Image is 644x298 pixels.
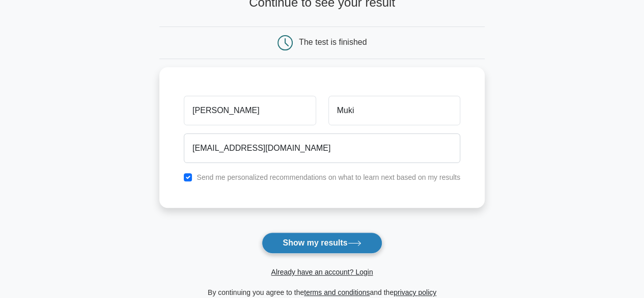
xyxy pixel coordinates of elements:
[304,288,370,296] a: terms and conditions
[184,133,460,163] input: Email
[197,173,460,181] label: Send me personalized recommendations on what to learn next based on my results
[184,96,316,125] input: First name
[394,288,436,296] a: privacy policy
[299,38,367,46] div: The test is finished
[271,268,373,276] a: Already have an account? Login
[328,96,460,125] input: Last name
[262,232,382,254] button: Show my results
